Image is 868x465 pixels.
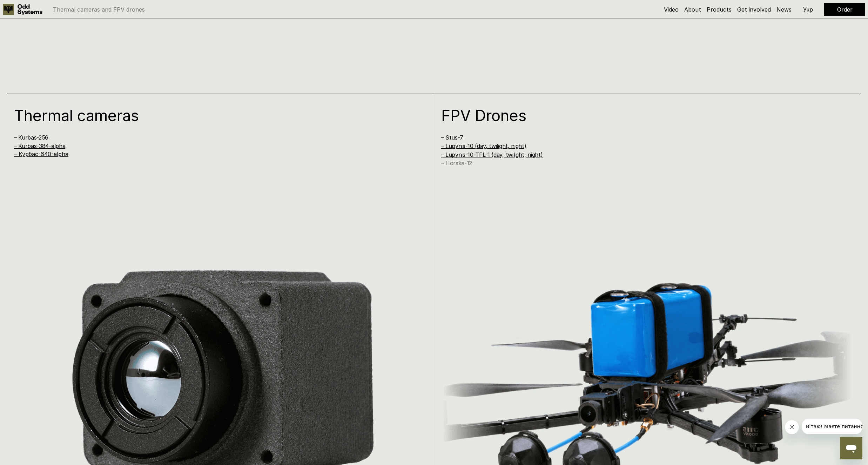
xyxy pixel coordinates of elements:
[14,134,48,141] a: – Kurbas-256
[840,437,862,459] iframe: Button to launch messaging window
[14,150,68,157] a: – Курбас-640-alpha
[802,419,862,434] iframe: Message from company
[664,6,679,13] a: Video
[441,134,463,141] a: – Stus-7
[707,6,732,13] a: Products
[14,108,402,123] h1: Thermal cameras
[441,108,829,123] h1: FPV Drones
[441,160,472,167] a: – Horska-12
[14,142,65,149] a: – Kurbas-384-alpha
[684,6,701,13] a: About
[803,7,813,12] p: Укр
[785,420,799,434] iframe: Close message
[4,5,64,11] span: Вітаю! Маєте питання?
[776,6,792,13] a: News
[837,6,853,13] a: Order
[441,151,543,158] a: – Lupynis-10-TFL-1 (day, twilight, night)
[441,142,526,149] a: – Lupynis-10 (day, twilight, night)
[737,6,771,13] a: Get involved
[53,7,145,12] p: Thermal cameras and FPV drones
